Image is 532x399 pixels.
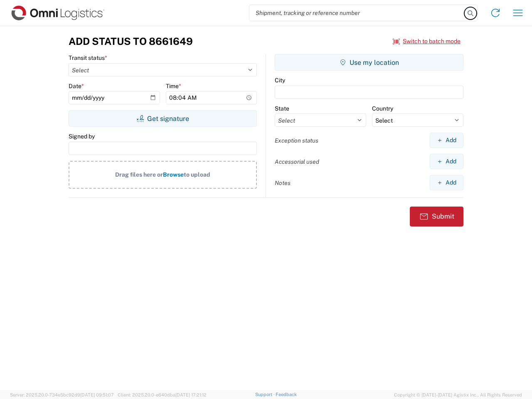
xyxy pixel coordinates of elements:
[175,392,207,397] span: [DATE] 17:21:12
[430,175,463,190] button: Add
[184,171,210,178] span: to upload
[115,171,163,178] span: Drag files here or
[166,82,181,90] label: Time
[69,133,95,140] label: Signed by
[163,171,184,178] span: Browse
[80,392,114,397] span: [DATE] 09:51:07
[393,34,461,48] button: Switch to batch mode
[69,35,193,47] h3: Add Status to 8661649
[118,392,207,397] span: Client: 2025.20.0-e640dba
[255,392,276,397] a: Support
[10,392,114,397] span: Server: 2025.20.0-734e5bc92d9
[275,137,318,144] label: Exception status
[430,154,463,169] button: Add
[275,158,319,165] label: Accessorial used
[275,105,289,112] label: State
[275,76,285,84] label: City
[275,179,291,187] label: Notes
[69,82,84,90] label: Date
[249,5,465,21] input: Shipment, tracking or reference number
[394,391,522,399] span: Copyright © [DATE]-[DATE] Agistix Inc., All Rights Reserved
[372,105,393,112] label: Country
[410,207,463,227] button: Submit
[430,133,463,148] button: Add
[69,110,257,127] button: Get signature
[276,392,297,397] a: Feedback
[275,54,463,71] button: Use my location
[69,54,107,62] label: Transit status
